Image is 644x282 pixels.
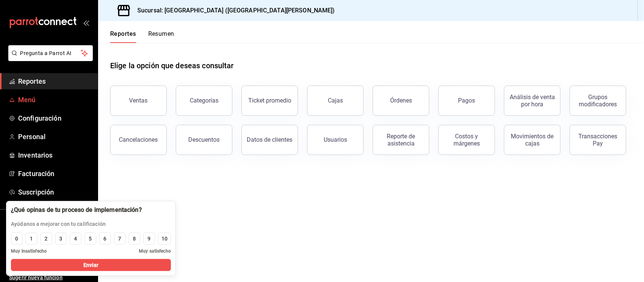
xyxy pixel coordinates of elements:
button: 4 [70,233,81,245]
div: 4 [74,235,77,243]
div: Ticket promedio [248,97,291,104]
div: ¿Qué opinas de tu proceso de implementación? [11,206,142,214]
div: Descuentos [189,136,220,143]
button: Reporte de asistencia [373,125,429,155]
span: Pregunta a Parrot AI [20,49,81,57]
button: 8 [129,233,140,245]
button: Ventas [110,86,167,116]
button: 5 [85,233,96,245]
div: navigation tabs [110,30,174,43]
span: Menú [18,95,92,105]
div: Cancelaciones [119,136,158,143]
div: Reporte de asistencia [378,133,424,147]
button: Transacciones Pay [570,125,626,155]
button: 7 [114,233,126,245]
div: 7 [118,235,121,243]
button: Descuentos [176,125,232,155]
span: Enviar [83,261,99,269]
span: Inventarios [18,150,92,160]
div: Grupos modificadores [575,93,621,108]
div: Costos y márgenes [443,133,490,147]
div: 1 [30,235,33,243]
div: 0 [15,235,18,243]
span: Suscripción [18,187,92,197]
span: Facturación [18,169,92,179]
button: 6 [99,233,111,245]
button: 0 [11,233,23,245]
div: Datos de clientes [247,136,293,143]
button: Resumen [148,30,174,43]
button: Grupos modificadores [570,86,626,116]
button: Pregunta a Parrot AI [8,45,93,61]
div: Ventas [129,97,148,104]
div: Órdenes [390,97,412,104]
button: Categorías [176,86,232,116]
span: Configuración [18,113,92,123]
button: Datos de clientes [241,125,298,155]
button: Enviar [11,259,171,271]
div: Transacciones Pay [575,133,621,147]
button: open_drawer_menu [83,20,89,26]
div: 2 [45,235,48,243]
p: Ayúdanos a mejorar con tu calificación [11,220,142,228]
button: Análisis de venta por hora [504,86,561,116]
button: Reportes [110,30,136,43]
div: Usuarios [324,136,347,143]
div: 3 [59,235,62,243]
button: 1 [26,233,37,245]
span: Muy insatisfecho [11,248,47,254]
button: 10 [158,233,171,245]
button: Ticket promedio [241,86,298,116]
span: Personal [18,132,92,142]
div: Cajas [328,97,343,104]
span: Muy satisfecho [139,248,171,254]
button: 9 [143,233,155,245]
button: 3 [55,233,67,245]
div: Análisis de venta por hora [509,93,556,108]
button: Usuarios [307,125,364,155]
div: 10 [161,235,168,243]
h1: Elige la opción que deseas consultar [110,60,234,71]
button: Costos y márgenes [438,125,495,155]
button: Movimientos de cajas [504,125,561,155]
button: 2 [40,233,52,245]
button: Cancelaciones [110,125,167,155]
div: Categorías [190,97,218,104]
button: Pagos [438,86,495,116]
button: Órdenes [373,86,429,116]
div: Movimientos de cajas [509,133,556,147]
div: Pagos [458,97,475,104]
a: Pregunta a Parrot AI [5,55,93,63]
div: 8 [133,235,136,243]
div: 6 [103,235,106,243]
span: Sugerir nueva función [9,274,92,282]
div: 5 [89,235,92,243]
h3: Sucursal: [GEOGRAPHIC_DATA] ([GEOGRAPHIC_DATA][PERSON_NAME]) [131,6,335,15]
button: Cajas [307,86,364,116]
span: Reportes [18,76,92,86]
div: 9 [148,235,151,243]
